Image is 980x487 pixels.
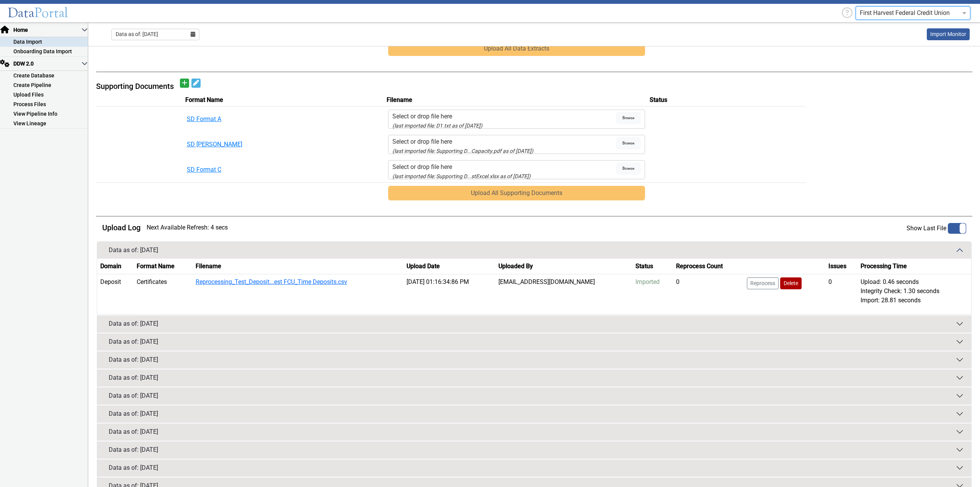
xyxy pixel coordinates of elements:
[109,337,158,346] div: Data as of: [DATE]
[187,115,312,124] button: SD Format A
[861,287,968,296] div: Integrity Check: 1.30 seconds
[134,274,193,308] td: Certificates
[97,259,971,308] table: History
[109,373,158,382] div: Data as of: [DATE]
[906,223,966,235] app-toggle-switch: Disable this to show all files
[109,355,158,364] div: Data as of: [DATE]
[184,94,315,107] th: Format Name
[180,79,189,88] button: Add document
[13,26,82,34] span: Home
[856,6,970,20] ng-select: First Harvest Federal Credit Union
[147,223,228,235] span: Next Available Refresh: 4 secs
[403,274,495,308] td: [DATE] 01:16:34:86 PM
[906,223,966,234] label: Show Last File
[97,405,971,422] button: Data as of: [DATE]
[648,94,806,107] th: Status
[616,112,641,124] span: Browse
[96,94,972,203] table: SupportingDocs
[96,82,177,91] h5: Supporting Documents
[109,427,158,436] div: Data as of: [DATE]
[191,79,201,88] button: Edit document
[616,162,641,175] span: Browse
[8,5,34,21] span: Data
[196,278,347,285] a: Reprocessing_Test_Deposit...est FCU_Time Deposits.csv
[392,112,616,121] div: Select or drop file here
[632,259,673,274] th: Status
[187,165,312,174] button: SD Format C
[392,173,531,179] small: Supporting Doc - Format C -TestExcel.xlsx
[392,137,616,146] div: Select or drop file here
[747,277,779,289] button: Reprocess
[97,387,971,404] button: Data as of: [DATE]
[109,246,158,255] div: Data as of: [DATE]
[193,259,403,274] th: Filename
[392,148,533,154] small: Supporting Doc - Format B - Capital Stock and Borrowing Capacity.pdf
[616,137,641,149] span: Browse
[857,259,971,274] th: Processing Time
[97,459,971,476] button: Data as of: [DATE]
[861,277,968,287] div: Upload: 0.46 seconds
[13,60,82,68] span: DDW 2.0
[927,28,970,40] a: This is available for Darling Employees only
[97,423,971,440] button: Data as of: [DATE]
[116,30,158,38] span: Data as of: [DATE]
[102,223,140,232] h5: Upload Log
[97,242,971,259] button: Data as of: [DATE]
[839,6,856,21] div: Help
[635,278,660,285] span: Imported
[673,259,744,274] th: Reprocess Count
[495,259,633,274] th: Uploaded By
[385,94,648,107] th: Filename
[673,274,744,308] td: 0
[97,351,971,368] button: Data as of: [DATE]
[134,259,193,274] th: Format Name
[495,274,633,308] td: [EMAIL_ADDRESS][DOMAIN_NAME]
[780,277,802,289] button: Delete
[392,162,616,172] div: Select or drop file here
[392,123,482,129] small: D1.txt
[109,463,158,472] div: Data as of: [DATE]
[109,391,158,400] div: Data as of: [DATE]
[109,445,158,454] div: Data as of: [DATE]
[97,333,971,350] button: Data as of: [DATE]
[861,296,968,305] div: Import: 28.81 seconds
[97,274,134,308] td: Deposit
[403,259,495,274] th: Upload Date
[825,259,857,274] th: Issues
[97,315,971,332] button: Data as of: [DATE]
[187,140,312,149] button: SD [PERSON_NAME]
[97,369,971,386] button: Data as of: [DATE]
[109,409,158,418] div: Data as of: [DATE]
[34,5,68,21] span: Portal
[97,259,134,274] th: Domain
[97,441,971,458] button: Data as of: [DATE]
[109,319,158,328] div: Data as of: [DATE]
[825,274,857,308] td: 0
